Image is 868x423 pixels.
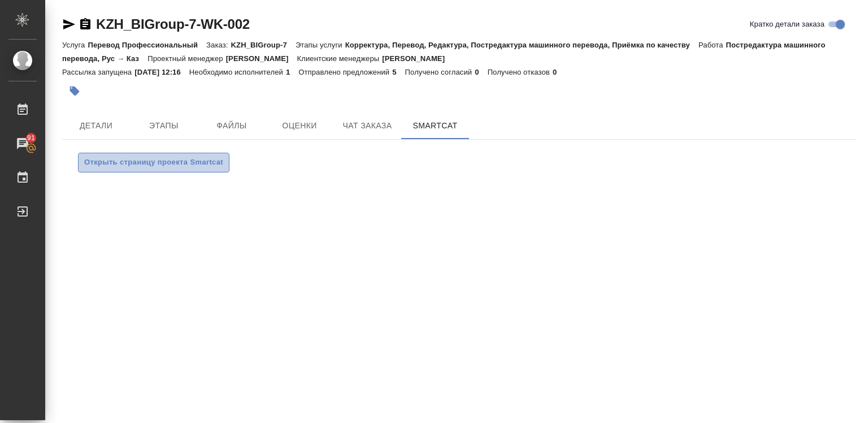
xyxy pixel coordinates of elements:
[345,41,698,49] p: Корректура, Перевод, Редактура, Постредактура машинного перевода, Приёмка по качеству
[226,54,297,63] p: [PERSON_NAME]
[297,54,383,63] p: Клиентские менеджеры
[20,132,42,144] span: 91
[408,119,462,133] span: SmartCat
[78,153,229,172] button: Открыть страницу проекта Smartcat
[231,41,296,49] p: KZH_BIGroup-7
[62,68,134,76] p: Рассылка запущена
[698,41,726,49] p: Работа
[488,68,553,76] p: Получено отказов
[405,68,475,76] p: Получено согласий
[62,79,87,103] button: Добавить тэг
[206,41,231,49] p: Заказ:
[96,16,250,32] a: KZH_BIGroup-7-WK-002
[137,119,191,133] span: Этапы
[205,119,259,133] span: Файлы
[382,54,453,63] p: [PERSON_NAME]
[62,18,76,31] button: Скопировать ссылку для ЯМессенджера
[62,41,88,49] p: Услуга
[750,19,824,30] span: Кратко детали заказа
[147,54,225,63] p: Проектный менеджер
[79,18,92,31] button: Скопировать ссылку
[3,130,42,158] a: 91
[296,41,345,49] p: Этапы услуги
[392,68,405,76] p: 5
[69,119,123,133] span: Детали
[553,68,565,76] p: 0
[340,119,394,133] span: Чат заказа
[134,68,189,76] p: [DATE] 12:16
[286,68,298,76] p: 1
[272,119,327,133] span: Оценки
[84,156,223,169] span: Открыть страницу проекта Smartcat
[88,41,206,49] p: Перевод Профессиональный
[298,68,392,76] p: Отправлено предложений
[475,68,487,76] p: 0
[189,68,286,76] p: Необходимо исполнителей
